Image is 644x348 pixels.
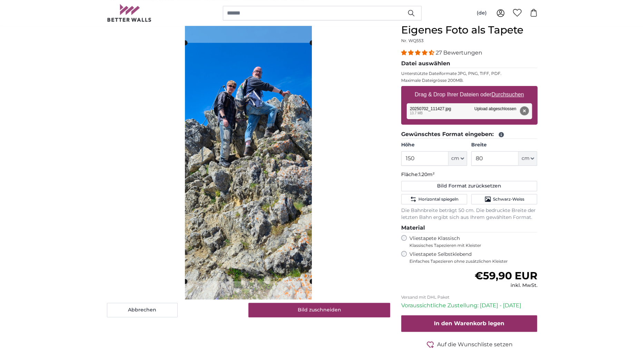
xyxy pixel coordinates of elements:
[401,315,537,332] button: In den Warenkorb legen
[409,243,532,248] span: Klassisches Tapezieren mit Kleister
[248,303,390,317] button: Bild zuschneiden
[401,294,537,300] p: Versand mit DHL Paket
[436,49,482,56] span: 27 Bewertungen
[491,91,524,97] u: Durchsuchen
[107,303,178,317] button: Abbrechen
[401,224,537,232] legend: Material
[401,301,537,310] p: Voraussichtliche Zustellung: [DATE] - [DATE]
[401,24,537,36] h1: Eigenes Foto als Tapete
[409,251,537,264] label: Vliestapete Selbstklebend
[471,194,537,204] button: Schwarz-Weiss
[521,155,529,162] span: cm
[409,235,532,248] label: Vliestapete Klassisch
[518,151,537,166] button: cm
[418,196,458,202] span: Horizontal spiegeln
[474,282,537,289] div: inkl. MwSt.
[474,269,537,282] span: €59,90 EUR
[401,59,537,68] legend: Datei auswählen
[401,49,436,56] span: 4.41 stars
[401,78,537,83] p: Maximale Dateigrösse 200MB.
[419,171,435,177] span: 1.20m²
[401,194,467,204] button: Horizontal spiegeln
[471,142,537,148] label: Breite
[401,38,424,43] span: Nr. WQ553
[107,4,152,22] img: Betterwalls
[412,88,527,101] label: Drag & Drop Ihrer Dateien oder
[401,171,537,178] p: Fläche:
[401,181,537,191] button: Bild Format zurücksetzen
[451,155,459,162] span: cm
[493,196,524,202] span: Schwarz-Weiss
[448,151,467,166] button: cm
[409,259,537,264] span: Einfaches Tapezieren ohne zusätzlichen Kleister
[401,207,537,221] p: Die Bahnbreite beträgt 50 cm. Die bedruckte Breite der letzten Bahn ergibt sich aus Ihrem gewählt...
[434,320,504,327] span: In den Warenkorb legen
[401,142,467,148] label: Höhe
[471,7,492,19] button: (de)
[401,71,537,76] p: Unterstützte Dateiformate JPG, PNG, TIFF, PDF.
[401,130,537,139] legend: Gewünschtes Format eingeben:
